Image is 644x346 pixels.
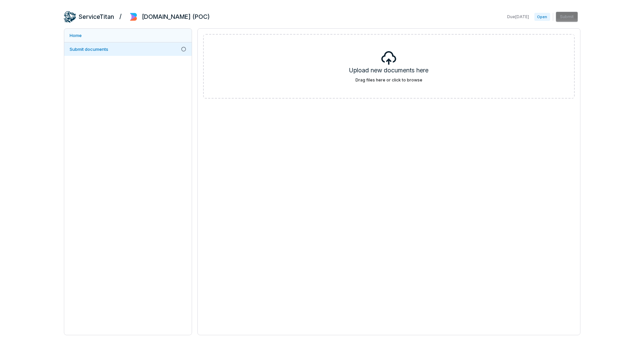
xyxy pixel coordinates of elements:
[142,12,210,21] h2: [DOMAIN_NAME] (POC)
[349,66,428,77] h5: Upload new documents here
[79,12,114,21] h2: ServiceTitan
[70,46,108,52] span: Submit documents
[119,11,122,21] h2: /
[534,13,550,21] span: Open
[355,77,422,83] label: Drag files here or click to browse
[64,29,192,42] a: Home
[507,14,529,20] span: Due [DATE]
[64,42,192,56] a: Submit documents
